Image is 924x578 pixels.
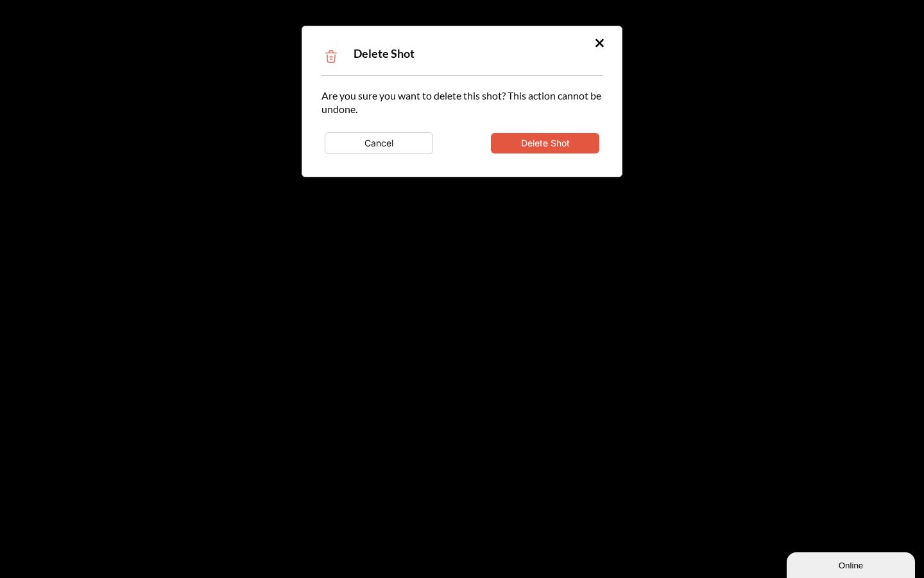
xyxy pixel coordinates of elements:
button: Delete Shot [491,133,599,153]
span: Delete Shot [354,46,415,60]
div: Are you sure you want to delete this shot? This action cannot be undone. [321,89,603,157]
button: Cancel [325,132,433,154]
img: Trash Icon [321,47,341,66]
iframe: chat widget [787,550,918,578]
